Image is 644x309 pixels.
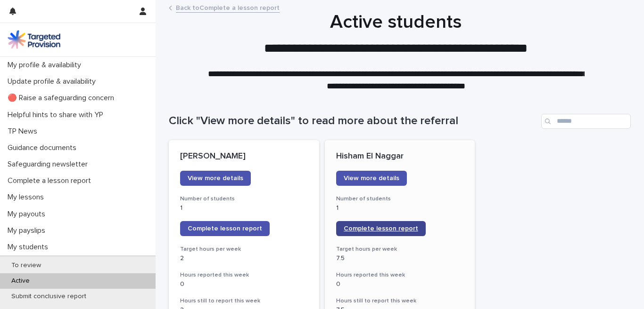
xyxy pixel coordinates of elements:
h3: Target hours per week [180,246,308,253]
p: To review [4,261,49,269]
p: 1 [180,204,308,212]
h3: Hours reported this week [336,271,464,279]
h3: Target hours per week [336,246,464,253]
p: Update profile & availability [4,77,103,86]
p: Helpful hints to share with YP [4,111,111,119]
p: 7.5 [336,254,464,262]
p: My students [4,243,56,252]
p: My payslips [4,226,53,235]
p: 0 [336,280,464,288]
h3: Number of students [180,195,308,203]
h3: Hours still to report this week [336,297,464,305]
a: View more details [180,171,251,186]
p: Submit conclusive report [4,293,94,301]
input: Search [541,114,631,129]
span: Complete lesson report [344,225,418,232]
a: Complete lesson report [336,221,426,236]
p: TP News [4,127,45,136]
p: My payouts [4,210,53,219]
p: [PERSON_NAME] [180,151,308,162]
a: Complete lesson report [180,221,270,236]
p: My profile & availability [4,61,89,70]
p: 2 [180,254,308,262]
p: Hisham El Naggar [336,151,464,162]
h1: Click "View more details" to read more about the referral [169,114,537,128]
p: My lessons [4,193,51,202]
span: View more details [344,175,399,182]
p: 1 [336,204,464,212]
span: Complete lesson report [188,225,262,232]
span: View more details [188,175,243,182]
h1: Active students [165,11,627,33]
p: Complete a lesson report [4,176,99,185]
h3: Hours reported this week [180,271,308,279]
a: View more details [336,171,407,186]
h3: Number of students [336,195,464,203]
h3: Hours still to report this week [180,297,308,305]
img: M5nRWzHhSzIhMunXDL62 [8,30,60,49]
p: 🔴 Raise a safeguarding concern [4,94,122,103]
p: Safeguarding newsletter [4,160,95,169]
p: Guidance documents [4,143,84,152]
p: 0 [180,280,308,288]
a: Back toComplete a lesson report [176,2,280,13]
p: Active [4,277,37,285]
